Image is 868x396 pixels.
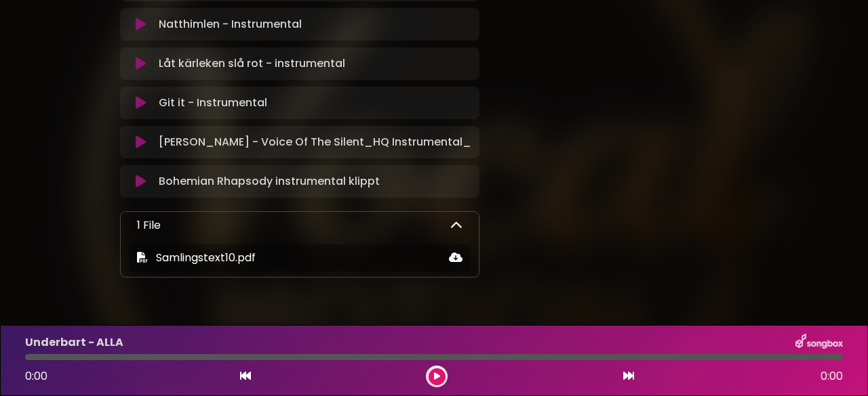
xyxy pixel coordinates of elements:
span: Samlingstext10.pdf [156,250,256,265]
p: Låt kärleken slå rot - instrumental [159,56,345,72]
p: Git it - Instrumental [159,95,267,111]
p: Natthimlen - Instrumental [159,16,302,32]
p: [PERSON_NAME] - Voice Of The Silent_HQ Instrumental_ [159,134,471,150]
p: Bohemian Rhapsody instrumental klippt [159,173,380,190]
p: 1 File [137,217,161,234]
